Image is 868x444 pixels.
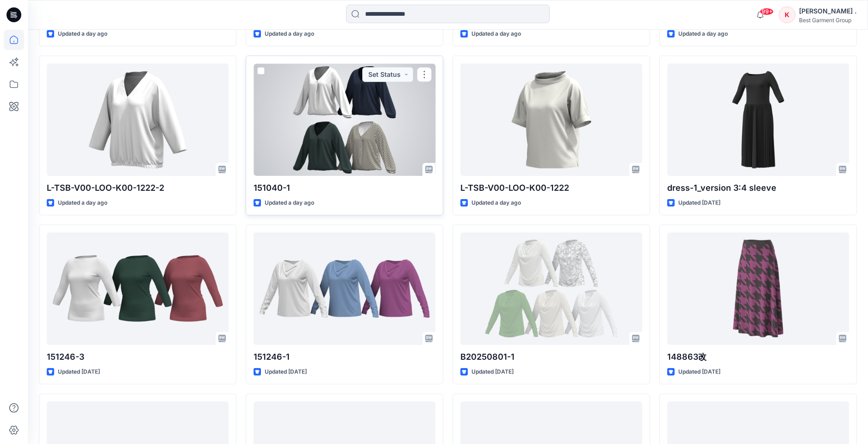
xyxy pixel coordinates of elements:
p: Updated [DATE] [58,367,100,377]
p: dress-1_version 3:4 sleeve [667,181,849,194]
span: 99+ [760,8,774,15]
p: Updated a day ago [58,198,107,208]
p: L-TSB-V00-LOO-K00-1222-2 [47,181,229,194]
a: dress-1_version 3:4 sleeve [667,63,849,175]
p: 151246-1 [254,350,435,363]
p: Updated [DATE] [678,198,720,208]
a: L-TSB-V00-LOO-K00-1222 [460,63,642,175]
div: [PERSON_NAME] . [799,6,856,17]
p: 151040-1 [254,181,435,194]
p: 151246-3 [47,350,229,363]
p: Updated [DATE] [265,367,307,377]
a: L-TSB-V00-LOO-K00-1222-2 [47,63,229,175]
a: 151040-1 [254,63,435,175]
a: B20250801-1 [460,232,642,344]
p: L-TSB-V00-LOO-K00-1222 [460,181,642,194]
p: Updated [DATE] [471,367,514,377]
div: K [779,6,795,23]
p: Updated a day ago [265,198,314,208]
a: 148863改 [667,232,849,344]
a: 151246-3 [47,232,229,344]
p: Updated a day ago [678,29,728,39]
p: Updated a day ago [58,29,107,39]
p: 148863改 [667,350,849,363]
p: Updated a day ago [471,29,521,39]
a: 151246-1 [254,232,435,344]
p: Updated a day ago [471,198,521,208]
div: Best Garment Group [799,17,856,24]
p: Updated a day ago [265,29,314,39]
p: B20250801-1 [460,350,642,363]
p: Updated [DATE] [678,367,720,377]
